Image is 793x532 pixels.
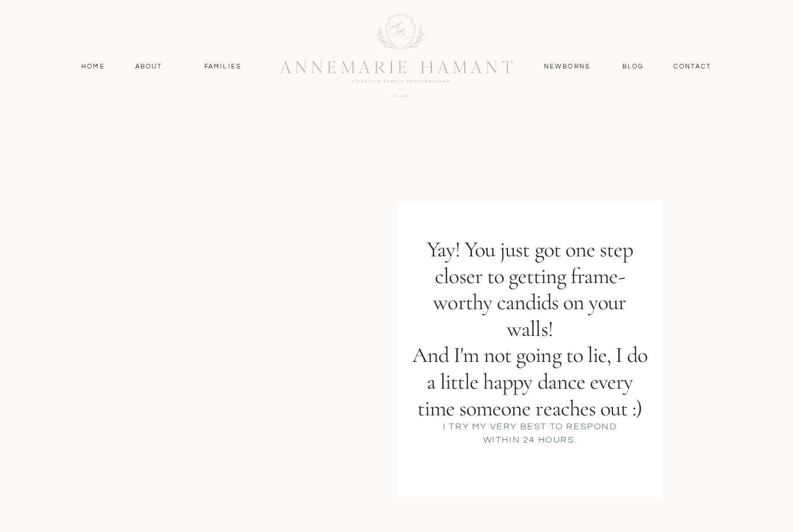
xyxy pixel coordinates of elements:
[197,61,249,72] a: Families
[439,407,621,459] a: I try my very best to respond within 24 hours.
[539,61,595,72] a: Newborns
[409,237,651,386] p: Yay! You just got one step closer to getting frame-worthy candids on your walls! And I'm not goin...
[619,61,647,72] a: Blog
[132,61,165,72] a: About
[76,61,110,72] a: Home
[667,61,718,72] a: contact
